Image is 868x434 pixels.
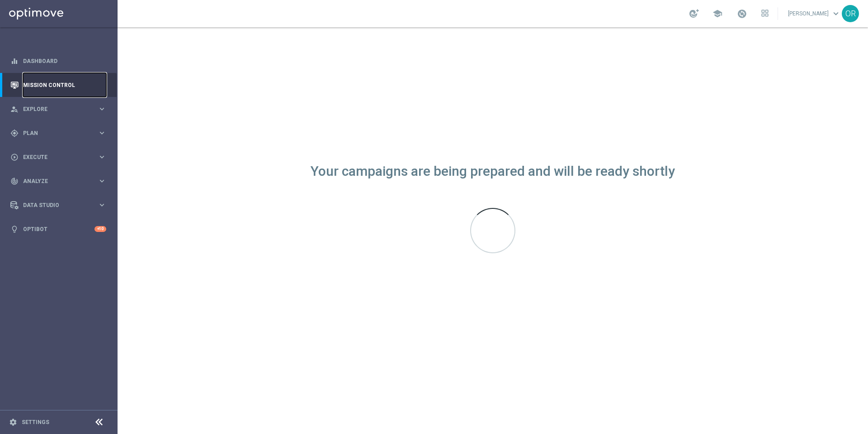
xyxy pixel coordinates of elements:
button: person_search Explore keyboard_arrow_right [10,106,107,113]
div: OR [842,5,859,22]
button: Mission Control [10,82,107,89]
div: Your campaigns are being prepared and will be ready shortly [311,168,675,175]
i: keyboard_arrow_right [98,201,106,209]
i: keyboard_arrow_right [98,129,106,137]
div: +10 [94,226,106,232]
i: keyboard_arrow_right [98,153,106,161]
div: Analyze [10,177,98,185]
i: keyboard_arrow_right [98,177,106,185]
button: track_changes Analyze keyboard_arrow_right [10,178,107,185]
div: Mission Control [10,73,106,97]
i: settings [9,418,17,426]
button: equalizer Dashboard [10,58,107,65]
div: Data Studio [10,201,98,209]
div: Explore [10,105,98,113]
button: lightbulb Optibot +10 [10,226,107,233]
i: gps_fixed [10,129,19,137]
div: Plan [10,129,98,137]
button: Data Studio keyboard_arrow_right [10,202,107,209]
span: Plan [23,130,98,136]
div: Dashboard [10,49,106,73]
span: Execute [23,154,98,160]
span: school [712,9,722,19]
span: Explore [23,106,98,112]
a: Mission Control [23,73,106,97]
span: Data Studio [23,203,98,208]
i: lightbulb [10,225,19,233]
i: track_changes [10,177,19,185]
i: equalizer [10,57,19,65]
a: Optibot [23,217,94,241]
button: gps_fixed Plan keyboard_arrow_right [10,130,107,137]
span: Analyze [23,178,98,184]
a: [PERSON_NAME]keyboard_arrow_down [787,7,842,20]
div: Execute [10,153,98,161]
i: play_circle_outline [10,153,19,161]
button: play_circle_outline Execute keyboard_arrow_right [10,154,107,161]
span: keyboard_arrow_down [831,9,841,19]
i: person_search [10,105,19,113]
div: Optibot [10,217,106,241]
a: Dashboard [23,49,106,73]
a: Settings [22,420,49,425]
i: keyboard_arrow_right [98,105,106,113]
